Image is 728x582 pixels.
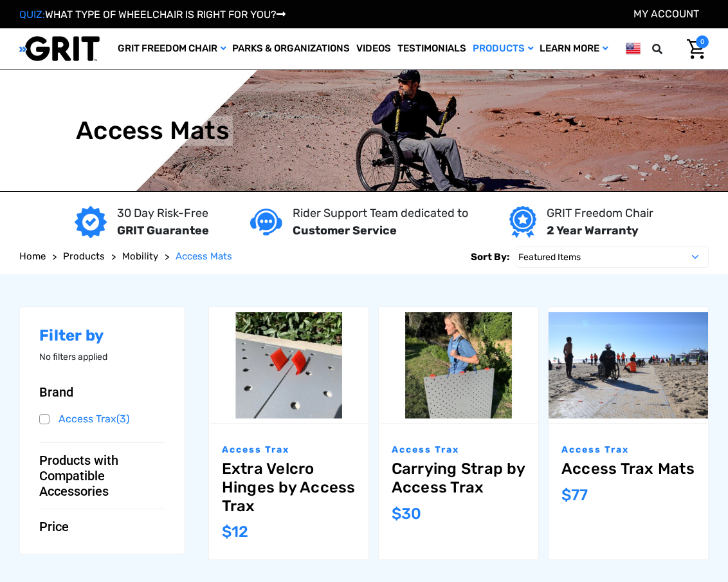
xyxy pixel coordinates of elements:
[39,453,155,499] span: Products with Compatible Accessories
[39,384,73,400] span: Brand
[39,384,165,400] button: Brand
[39,453,165,499] button: Products with Compatible Accessories
[293,223,397,238] strong: Customer Service
[549,307,708,423] a: Access Trax Mats,$77.00
[222,443,356,456] p: Access Trax
[19,249,46,264] a: Home
[379,312,538,418] img: Carrying Strap by Access Trax
[209,307,369,423] a: Extra Velcro Hinges by Access Trax,$12.00
[176,250,232,262] span: Access Mats
[561,443,695,456] p: Access Trax
[122,249,158,264] a: Mobility
[19,8,286,21] a: QUIZ:WHAT TYPE OF WHEELCHAIR IS RIGHT FOR YOU?
[39,409,165,429] a: Access Trax(3)
[75,206,107,238] img: GRIT Guarantee
[392,505,421,523] span: $30
[469,28,536,70] a: Products
[19,250,46,262] span: Home
[229,28,353,70] a: Parks & Organizations
[114,28,229,70] a: GRIT Freedom Chair
[39,326,165,345] h2: Filter by
[19,35,100,62] img: GRIT All-Terrain Wheelchair and Mobility Equipment
[222,523,248,541] span: $12
[509,206,536,238] img: Year warranty
[687,39,705,59] img: Cart
[117,205,209,222] p: 30 Day Risk-Free
[696,35,709,48] span: 0
[547,223,639,238] strong: 2 Year Warranty
[394,28,469,70] a: Testimonials
[547,205,653,222] p: GRIT Freedom Chair
[250,209,282,235] img: Customer service
[116,413,129,425] span: (3)
[626,41,641,57] img: us.png
[63,250,105,262] span: Products
[39,350,165,364] p: No filters applied
[561,460,695,478] a: Access Trax Mats,$77.00
[471,246,509,268] label: Sort By:
[63,249,105,264] a: Products
[392,443,525,456] p: Access Trax
[117,223,209,238] strong: GRIT Guarantee
[633,8,699,20] a: Account
[536,28,611,70] a: Learn More
[561,486,588,504] span: $77
[353,28,394,70] a: Videos
[176,249,232,264] a: Access Mats
[209,312,369,418] img: Extra Velcro Hinges by Access Trax
[39,519,69,534] span: Price
[19,8,45,21] span: QUIZ:
[293,205,468,222] p: Rider Support Team dedicated to
[392,460,525,497] a: Carrying Strap by Access Trax,$30.00
[39,519,165,534] button: Price
[671,35,677,62] input: Search
[379,307,538,423] a: Carrying Strap by Access Trax,$30.00
[222,460,356,515] a: Extra Velcro Hinges by Access Trax,$12.00
[122,250,158,262] span: Mobility
[549,312,708,418] img: Access Trax Mats
[677,35,709,62] a: Cart with 0 items
[76,115,230,145] h1: Access Mats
